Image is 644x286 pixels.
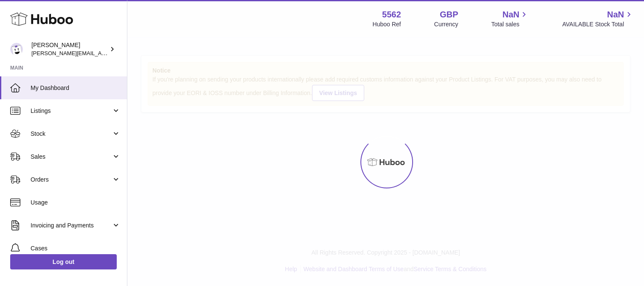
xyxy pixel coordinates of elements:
[502,9,519,20] span: NaN
[434,20,458,28] div: Currency
[31,199,121,207] span: Usage
[373,20,401,28] div: Huboo Ref
[491,20,529,28] span: Total sales
[31,244,121,252] span: Cases
[562,9,634,28] a: NaN AVAILABLE Stock Total
[31,84,121,92] span: My Dashboard
[607,9,624,20] span: NaN
[491,9,529,28] a: NaN Total sales
[31,130,112,138] span: Stock
[31,153,112,161] span: Sales
[31,41,108,57] div: [PERSON_NAME]
[440,9,458,20] strong: GBP
[31,176,112,184] span: Orders
[31,50,170,56] span: [PERSON_NAME][EMAIL_ADDRESS][DOMAIN_NAME]
[562,20,634,28] span: AVAILABLE Stock Total
[382,9,401,20] strong: 5562
[10,43,23,56] img: ketan@vasanticosmetics.com
[10,254,117,269] a: Log out
[31,222,112,230] span: Invoicing and Payments
[31,107,112,115] span: Listings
